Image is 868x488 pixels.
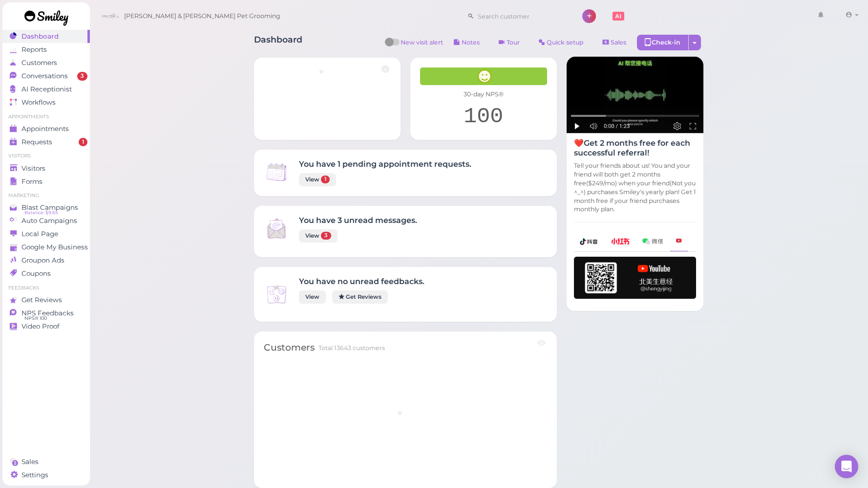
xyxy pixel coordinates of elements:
[21,322,60,331] span: Video Proof
[2,320,90,333] a: Video Proof
[21,458,39,466] span: Sales
[637,35,689,50] div: Check-in
[299,277,424,286] h4: You have no unread feedbacks.
[594,35,635,50] a: Sales
[2,468,90,482] a: Settings
[611,39,626,46] span: Sales
[574,257,696,299] img: youtube-h-92280983ece59b2848f85fc261e8ffad.png
[79,138,87,147] span: 1
[2,254,90,267] a: Groupon Ads
[2,135,90,149] a: Requests 1
[21,177,42,186] span: Forms
[299,290,326,304] a: View
[2,267,90,280] a: Coupons
[264,216,289,241] img: Inbox
[2,113,90,120] li: Appointments
[2,285,90,291] li: Feedbacks
[2,122,90,135] a: Appointments
[21,309,74,317] span: NPS Feedbacks
[299,159,471,169] h4: You have 1 pending appointment requests.
[2,227,90,241] a: Local Page
[567,57,703,133] img: AI receptionist
[24,209,58,217] span: Balance: $9.65
[2,30,90,43] a: Dashboard
[445,35,488,50] button: Notes
[2,96,90,109] a: Workflows
[2,201,90,214] a: Blast Campaigns Balance: $9.65
[254,35,302,53] h1: Dashboard
[2,69,90,83] a: Conversations 3
[574,138,696,157] h4: ❤️Get 2 months free for each successful referral!
[2,175,90,188] a: Forms
[530,35,592,50] a: Quick setup
[474,8,569,24] input: Search customer
[299,216,417,225] h4: You have 3 unread messages.
[2,192,90,199] li: Marketing
[264,159,289,185] img: Inbox
[21,164,45,173] span: Visitors
[420,90,547,99] div: 30-day NPS®
[24,314,47,322] span: NPS® 100
[21,59,57,67] span: Customers
[21,269,51,278] span: Coupons
[2,293,90,307] a: Get Reviews
[580,238,598,245] img: douyin-2727e60b7b0d5d1bbe969c21619e8014.png
[21,203,78,212] span: Blast Campaigns
[321,232,331,240] span: 3
[21,256,64,265] span: Groupon Ads
[332,290,388,304] a: Get Reviews
[2,214,90,227] a: Auto Campaigns
[2,241,90,254] a: Google My Business
[21,125,69,133] span: Appointments
[321,176,330,183] span: 1
[264,341,315,355] div: Customers
[124,2,280,30] span: [PERSON_NAME] & [PERSON_NAME] Pet Grooming
[2,153,90,159] li: Visitors
[21,32,59,41] span: Dashboard
[21,243,88,251] span: Google My Business
[77,72,87,81] span: 3
[21,85,72,93] span: AI Receptionist
[2,83,90,96] a: AI Receptionist
[21,230,58,238] span: Local Page
[401,38,443,53] span: New visit alert
[21,471,48,479] span: Settings
[574,161,696,214] p: Tell your friends about us! You and your friend will both get 2 months free($249/mo) when your fr...
[2,162,90,175] a: Visitors
[21,72,68,80] span: Conversations
[611,238,630,244] img: xhs-786d23addd57f6a2be217d5a65f4ab6b.png
[490,35,528,50] a: Tour
[299,229,338,243] a: View 3
[642,238,663,244] img: wechat-a99521bb4f7854bbf8f190d1356e2cdb.png
[835,455,858,478] div: Open Intercom Messenger
[2,307,90,320] a: NPS Feedbacks NPS® 100
[318,344,385,353] div: Total 13643 customers
[420,104,547,130] div: 100
[21,45,47,54] span: Reports
[264,282,289,307] img: Inbox
[2,56,90,69] a: Customers
[2,43,90,56] a: Reports
[21,296,62,304] span: Get Reviews
[21,138,52,146] span: Requests
[2,455,90,468] a: Sales
[21,98,56,107] span: Workflows
[299,173,336,186] a: View 1
[21,217,77,225] span: Auto Campaigns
